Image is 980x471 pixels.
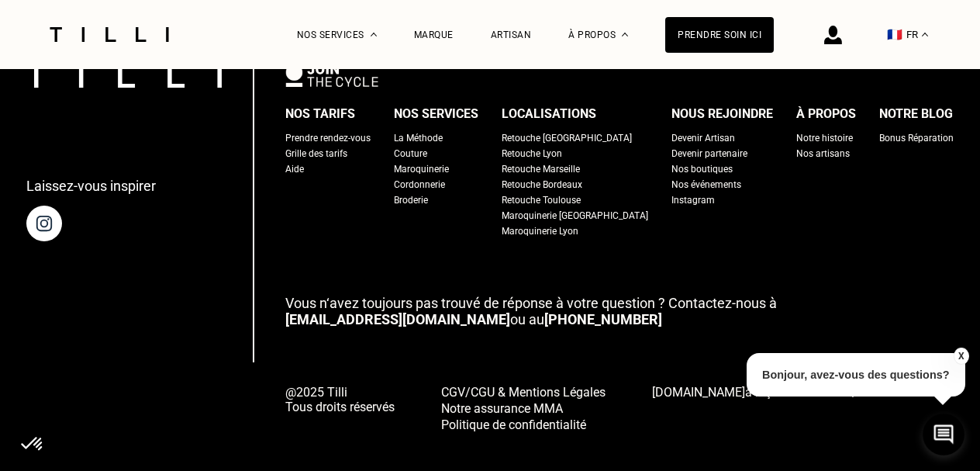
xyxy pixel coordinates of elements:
[285,64,378,87] img: logo Join The Cycle
[796,102,856,126] div: À propos
[879,102,953,126] div: Notre blog
[285,385,395,400] span: @2025 Tilli
[747,353,965,397] p: Bonjour, avez-vous des questions?
[671,192,715,208] a: Instagram
[665,17,774,53] a: Prendre soin ici
[922,33,928,36] img: menu déroulant
[953,348,968,365] button: X
[671,161,733,177] a: Nos boutiques
[491,29,532,40] a: Artisan
[824,26,842,44] img: icône connexion
[887,27,902,42] span: 🇫🇷
[394,102,478,126] div: Nos services
[796,146,850,161] a: Nos artisans
[371,33,377,36] img: Menu déroulant
[671,146,747,161] a: Devenir partenaire
[26,64,222,88] img: logo Tilli
[394,161,449,177] a: Maroquinerie
[414,29,454,40] a: Marque
[671,177,741,192] a: Nos événements
[502,177,582,192] a: Retouche Bordeaux
[622,33,628,36] img: Menu déroulant à propos
[285,311,510,327] a: [EMAIL_ADDRESS][DOMAIN_NAME]
[441,401,563,416] span: Notre assurance MMA
[671,130,735,146] a: Devenir Artisan
[285,102,355,126] div: Nos tarifs
[502,223,578,239] a: Maroquinerie Lyon
[502,102,596,126] div: Localisations
[394,192,428,208] a: Broderie
[441,400,606,416] a: Notre assurance MMA
[285,295,777,311] span: Vous n‘avez toujours pas trouvé de réponse à votre question ? Contactez-nous à
[796,130,853,146] a: Notre histoire
[652,385,949,400] span: a reçu la note de sur avis.
[502,130,632,146] a: Retouche [GEOGRAPHIC_DATA]
[26,178,156,194] p: Laissez-vous inspirer
[441,417,586,432] span: Politique de confidentialité
[394,177,445,192] a: Cordonnerie
[285,146,347,161] a: Grille des tarifs
[285,295,954,327] p: ou au
[879,130,954,146] a: Bonus Réparation
[441,383,606,400] a: CGV/CGU & Mentions Légales
[285,130,371,146] a: Prendre rendez-vous
[671,102,773,126] div: Nous rejoindre
[394,146,427,161] a: Couture
[652,385,745,400] span: [DOMAIN_NAME]
[26,206,62,241] img: page instagram de Tilli une retoucherie à domicile
[285,400,395,414] span: Tous droits réservés
[441,416,606,432] a: Politique de confidentialité
[44,27,174,42] img: Logo du service de couturière Tilli
[502,161,580,177] a: Retouche Marseille
[502,146,562,161] a: Retouche Lyon
[441,385,606,400] span: CGV/CGU & Mentions Légales
[502,208,648,223] a: Maroquinerie [GEOGRAPHIC_DATA]
[544,311,662,327] a: [PHONE_NUMBER]
[285,161,304,177] a: Aide
[502,192,581,208] a: Retouche Toulouse
[394,130,443,146] a: La Méthode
